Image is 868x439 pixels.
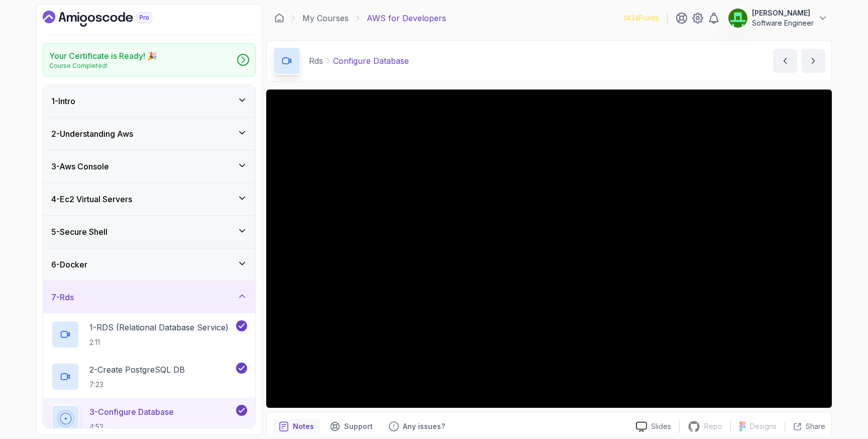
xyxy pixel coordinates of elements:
a: Your Certificate is Ready! 🎉Course Completed! [43,43,256,76]
h2: Your Certificate is Ready! 🎉 [49,50,157,62]
p: 4:52 [89,422,174,432]
p: AWS for Developers [367,12,446,24]
button: 5-Secure Shell [43,216,255,248]
p: Slides [651,421,671,431]
img: user profile image [728,9,747,28]
h3: 4 - Ec2 Virtual Servers [51,193,132,205]
p: Course Completed! [49,62,157,70]
p: Notes [293,421,314,431]
button: 3-Aws Console [43,150,255,183]
p: Configure Database [333,55,409,67]
a: Dashboard [43,11,175,27]
button: 7-Rds [43,281,255,313]
p: Software Engineer [752,18,814,28]
button: Share [785,421,825,431]
button: 4-Ec2 Virtual Servers [43,183,255,215]
h3: 3 - Aws Console [51,160,109,172]
p: Rds [309,55,323,67]
button: 1-Intro [43,85,255,117]
h3: 6 - Docker [51,258,87,271]
h3: 5 - Secure Shell [51,226,107,238]
p: 1434 Points [623,13,659,23]
p: 7:23 [89,380,185,390]
button: 1-RDS (Relational Database Service)2:11 [51,320,247,348]
button: 3-Configure Database4:52 [51,405,247,433]
h3: 7 - Rds [51,291,74,303]
a: Dashboard [274,13,284,23]
a: My Courses [302,12,349,24]
p: 2:11 [89,337,229,347]
button: Support button [324,418,379,434]
p: Share [806,421,825,431]
button: Feedback button [383,418,451,434]
h3: 2 - Understanding Aws [51,128,133,140]
button: 6-Docker [43,248,255,281]
a: Slides [628,421,679,432]
button: previous content [773,49,797,73]
button: user profile image[PERSON_NAME]Software Engineer [728,8,828,28]
p: Repo [704,421,722,431]
p: 1 - RDS (Relational Database Service) [89,321,229,333]
p: Designs [750,421,777,431]
p: [PERSON_NAME] [752,8,814,18]
button: 2-Understanding Aws [43,118,255,150]
p: 3 - Configure Database [89,406,174,418]
p: Support [344,421,373,431]
p: Any issues? [403,421,445,431]
p: 2 - Create PostgreSQL DB [89,364,185,376]
button: next content [801,49,825,73]
button: 2-Create PostgreSQL DB7:23 [51,363,247,391]
iframe: 3 - Configure Database [266,90,832,408]
h3: 1 - Intro [51,95,75,107]
button: notes button [273,418,320,434]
